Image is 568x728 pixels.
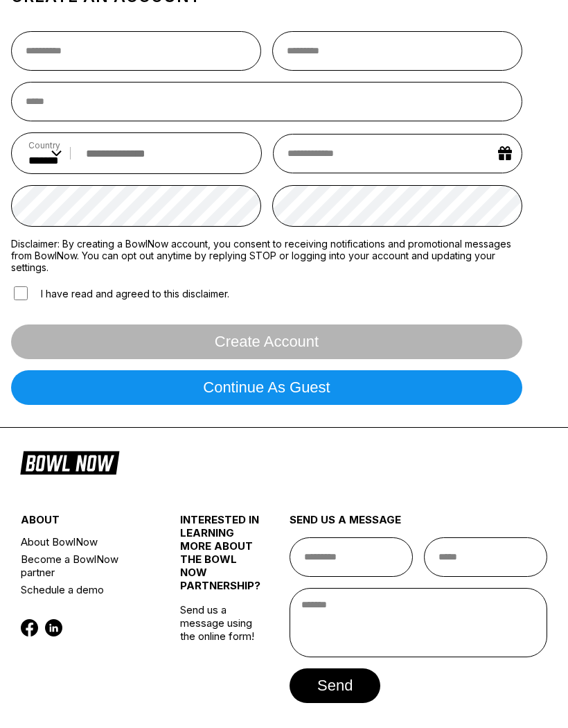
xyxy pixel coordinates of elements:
[11,238,522,273] label: Disclaimer: By creating a BowlNow account, you consent to receiving notifications and promotional...
[21,533,150,551] a: About BowlNow
[21,551,150,581] a: Become a BowlNow partner
[14,286,28,300] input: I have read and agreed to this disclaimer.
[11,284,229,302] label: I have read and agreed to this disclaimer.
[290,513,547,537] div: send us a message
[290,668,380,703] button: send
[21,513,150,533] div: about
[180,513,259,603] div: INTERESTED IN LEARNING MORE ABOUT THE BOWL NOW PARTNERSHIP?
[21,581,150,598] a: Schedule a demo
[28,140,62,150] label: Country
[11,370,522,405] button: Continue as guest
